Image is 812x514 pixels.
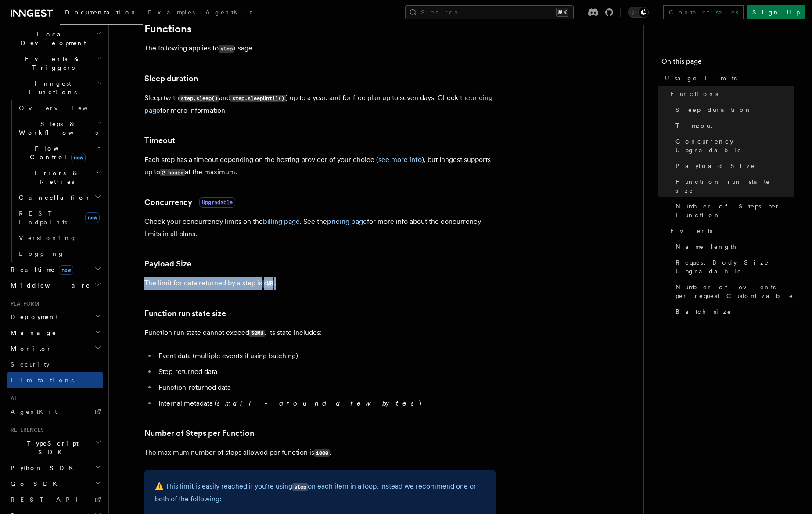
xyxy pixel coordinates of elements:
[19,234,77,241] span: Versioning
[15,140,103,165] button: Flow Controlnew
[672,102,794,118] a: Sleep duration
[327,217,367,226] a: pricing page
[144,216,496,240] p: Check your concurrency limits on the . See the for more info about the concurrency limits in all ...
[672,239,794,255] a: Name length
[59,265,73,275] span: new
[11,496,85,503] span: REST API
[675,105,752,114] span: Sleep duration
[672,255,794,279] a: Request Body Size Upgradable
[7,54,96,72] span: Events & Triggers
[675,283,794,300] span: Number of events per request Customizable
[15,116,103,140] button: Steps & Workflows
[7,344,52,353] span: Monitor
[15,100,103,116] a: Overview
[7,265,73,274] span: Realtime
[7,75,103,100] button: Inngest Functions
[205,9,252,16] span: AgentKit
[7,309,103,325] button: Deployment
[11,377,74,384] span: Limitations
[405,5,574,19] button: Search...⌘K
[144,154,496,179] p: Each step has a timeout depending on the hosting provider of your choice ( ), but Inngest support...
[7,460,103,476] button: Python SDK
[675,177,794,195] span: Function run state size
[263,217,300,226] a: billing page
[672,158,794,174] a: Payload Size
[7,26,103,51] button: Local Development
[7,476,103,492] button: Go SDK
[85,212,100,223] span: new
[11,408,57,415] span: AgentKit
[15,144,97,162] span: Flow Control
[667,223,794,239] a: Events
[15,169,95,186] span: Errors & Retries
[665,74,737,83] span: Usage Limits
[7,341,103,356] button: Monitor
[156,381,496,394] li: Function-returned data
[675,137,794,155] span: Concurrency Upgradable
[672,133,794,158] a: Concurrency Upgradable
[143,3,200,24] a: Examples
[675,242,737,251] span: Name length
[675,202,794,219] span: Number of Steps per Function
[144,42,496,55] p: The following applies to usage.
[667,86,794,102] a: Functions
[672,304,794,320] a: Batch size
[156,366,496,378] li: Step-returned data
[7,404,103,420] a: AgentKit
[7,79,95,97] span: Inngest Functions
[7,372,103,388] a: Limitations
[71,153,86,162] span: new
[144,134,175,147] a: Timeout
[148,9,195,16] span: Examples
[7,281,90,290] span: Middleware
[7,328,57,337] span: Manage
[15,165,103,190] button: Errors & Retries
[7,325,103,341] button: Manage
[314,449,330,457] code: 1000
[661,56,794,70] h4: On this page
[663,5,744,19] a: Contact sales
[7,464,79,472] span: Python SDK
[7,492,103,507] a: REST API
[556,8,568,17] kbd: ⌘K
[19,250,65,257] span: Logging
[7,300,40,307] span: Platform
[217,399,419,407] em: small - around a few bytes
[7,435,103,460] button: TypeScript SDK
[675,121,712,130] span: Timeout
[15,119,98,137] span: Steps & Workflows
[144,196,235,208] a: ConcurrencyUpgradable
[7,313,58,321] span: Deployment
[672,279,794,304] a: Number of events per request Customizable
[144,258,191,270] a: Payload Size
[19,210,67,226] span: REST Endpoints
[11,361,50,368] span: Security
[7,277,103,293] button: Middleware
[670,90,718,98] span: Functions
[15,246,103,262] a: Logging
[144,446,496,459] p: The maximum number of steps allowed per function is .
[15,230,103,246] a: Versioning
[200,3,257,24] a: AgentKit
[7,30,96,47] span: Local Development
[661,70,794,86] a: Usage Limits
[144,92,496,117] p: Sleep (with and ) up to a year, and for free plan up to seven days. Check the for more information.
[179,95,219,102] code: step.sleep()
[7,100,103,262] div: Inngest Functions
[672,198,794,223] a: Number of Steps per Function
[378,155,422,164] a: see more info
[7,439,95,456] span: TypeScript SDK
[672,174,794,198] a: Function run state size
[144,72,198,85] a: Sleep duration
[7,356,103,372] a: Security
[65,9,137,16] span: Documentation
[144,427,254,439] a: Number of Steps per Function
[262,280,274,288] code: 4MB
[628,7,649,18] button: Toggle dark mode
[144,23,192,35] a: Functions
[15,205,103,230] a: REST Endpointsnew
[156,350,496,362] li: Event data (multiple events if using batching)
[672,118,794,133] a: Timeout
[675,162,755,170] span: Payload Size
[7,479,62,488] span: Go SDK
